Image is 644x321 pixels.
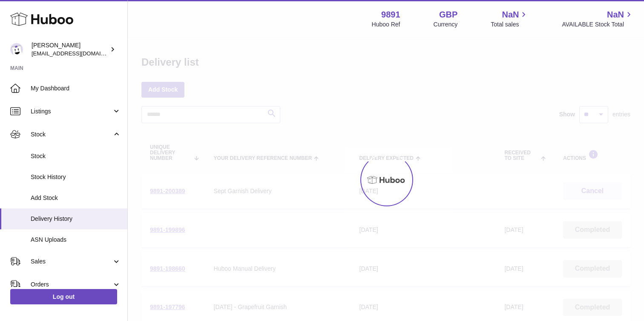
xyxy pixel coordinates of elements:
[10,289,117,304] a: Log out
[31,257,112,266] span: Sales
[10,43,23,56] img: ro@thebitterclub.co.uk
[31,130,112,139] span: Stock
[562,9,634,29] a: NaN AVAILABLE Stock Total
[31,173,121,181] span: Stock History
[31,215,121,223] span: Delivery History
[31,152,121,160] span: Stock
[607,9,624,20] span: NaN
[31,194,121,202] span: Add Stock
[32,41,108,58] div: [PERSON_NAME]
[491,9,529,29] a: NaN Total sales
[562,20,634,29] span: AVAILABLE Stock Total
[31,107,112,116] span: Listings
[439,9,457,20] strong: GBP
[31,281,112,289] span: Orders
[32,50,125,57] span: [EMAIL_ADDRESS][DOMAIN_NAME]
[502,9,519,20] span: NaN
[31,236,121,244] span: ASN Uploads
[434,20,458,29] div: Currency
[491,20,529,29] span: Total sales
[381,9,400,20] strong: 9891
[31,84,121,93] span: My Dashboard
[372,20,400,29] div: Huboo Ref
